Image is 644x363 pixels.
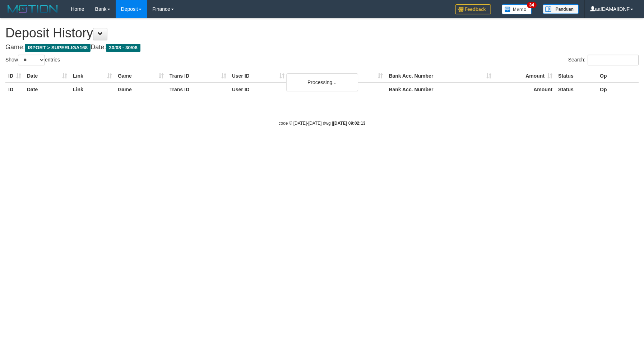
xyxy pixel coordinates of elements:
th: Link [70,69,115,83]
th: Date [24,83,70,96]
th: Game [115,69,167,83]
h4: Game: Date: [5,44,639,51]
span: 30/08 - 30/08 [106,44,140,52]
label: Show entries [5,55,60,65]
span: 34 [527,2,537,8]
span: ISPORT > SUPERLIGA168 [25,44,91,52]
th: ID [5,69,24,83]
th: ID [5,83,24,96]
input: Search: [588,55,639,65]
th: Bank Acc. Number [386,69,494,83]
th: Date [24,69,70,83]
th: Op [597,83,639,96]
h1: Deposit History [5,26,639,40]
th: Bank Acc. Number [386,83,494,96]
img: panduan.png [543,4,579,14]
select: Showentries [18,55,45,65]
th: Amount [494,69,555,83]
th: User ID [229,83,287,96]
th: Trans ID [167,83,229,96]
th: Amount [494,83,555,96]
img: Button%20Memo.svg [502,4,532,14]
label: Search: [568,55,639,65]
th: Game [115,83,167,96]
strong: [DATE] 09:02:13 [333,121,365,126]
th: Status [555,69,597,83]
th: User ID [229,69,287,83]
th: Trans ID [167,69,229,83]
img: MOTION_logo.png [5,4,60,14]
th: Link [70,83,115,96]
img: Feedback.jpg [455,4,491,14]
th: Status [555,83,597,96]
small: code © [DATE]-[DATE] dwg | [279,121,366,126]
th: Bank Acc. Name [287,69,386,83]
div: Processing... [286,73,358,91]
th: Op [597,69,639,83]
